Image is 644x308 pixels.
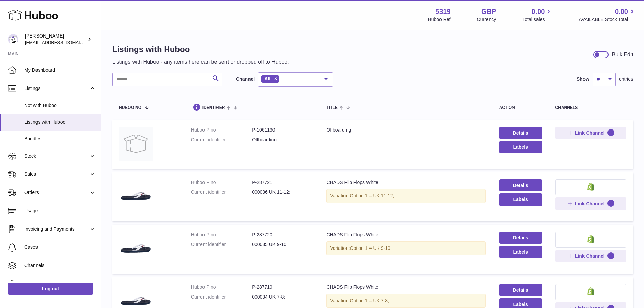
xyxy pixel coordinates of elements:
span: [EMAIL_ADDRESS][DOMAIN_NAME] [25,40,99,45]
span: Listings with Huboo [24,119,96,125]
span: Channels [24,262,96,269]
label: Show [577,76,589,82]
span: Option 1 = UK 7-8; [350,298,389,303]
span: All [264,76,270,81]
span: Listings [24,85,89,92]
button: Link Channel [555,250,626,262]
dt: Current identifier [191,189,252,195]
span: Huboo no [119,105,141,110]
span: Option 1 = UK 9-10; [350,245,392,251]
div: [PERSON_NAME] [25,33,86,46]
a: 0.00 Total sales [522,7,552,23]
div: action [499,105,542,110]
div: Bulk Edit [612,51,633,58]
span: AVAILABLE Stock Total [579,16,636,23]
span: Link Channel [575,200,605,207]
span: Orders [24,189,89,196]
img: shopify-small.png [587,235,594,243]
span: Bundles [24,136,96,142]
dt: Huboo P no [191,127,252,133]
dd: Offboarding [252,137,313,143]
span: title [326,105,337,110]
div: Huboo Ref [428,16,451,23]
img: Offboarding [119,127,153,161]
a: Log out [8,283,93,295]
span: Usage [24,208,96,214]
img: shopify-small.png [587,183,594,191]
dd: P-1061130 [252,127,313,133]
dd: 000035 UK 9-10; [252,241,313,248]
a: Details [499,179,542,191]
dd: P-287719 [252,284,313,290]
span: Sales [24,171,89,177]
dt: Huboo P no [191,232,252,238]
button: Link Channel [555,197,626,210]
img: CHADS Flip Flops White [119,232,153,265]
dt: Current identifier [191,241,252,248]
img: internalAdmin-5319@internal.huboo.com [8,34,18,44]
div: CHADS Flip Flops White [326,284,485,290]
span: Link Channel [575,253,605,259]
a: Details [499,232,542,244]
dd: P-287720 [252,232,313,238]
p: Listings with Huboo - any items here can be sent or dropped off to Huboo. [112,58,289,66]
a: Details [499,127,542,139]
strong: 5319 [435,7,451,16]
a: Details [499,284,542,296]
div: Offboarding [326,127,485,133]
div: Variation: [326,189,485,203]
span: entries [619,76,633,82]
span: My Dashboard [24,67,96,73]
button: Labels [499,141,542,153]
dd: 000036 UK 11-12; [252,189,313,195]
dt: Huboo P no [191,284,252,290]
button: Labels [499,246,542,258]
button: Labels [499,193,542,206]
span: Stock [24,153,89,159]
dd: P-287721 [252,179,313,186]
span: Cases [24,244,96,251]
dd: 000034 UK 7-8; [252,294,313,300]
a: 0.00 AVAILABLE Stock Total [579,7,636,23]
h1: Listings with Huboo [112,44,289,55]
span: Link Channel [575,130,605,136]
span: Not with Huboo [24,102,96,109]
div: Variation: [326,294,485,308]
div: Variation: [326,241,485,255]
span: Invoicing and Payments [24,226,89,232]
span: 0.00 [532,7,545,16]
span: 0.00 [615,7,628,16]
span: Total sales [522,16,552,23]
img: CHADS Flip Flops White [119,179,153,213]
dt: Huboo P no [191,179,252,186]
span: Settings [24,281,96,287]
dt: Current identifier [191,294,252,300]
div: Currency [477,16,496,23]
dt: Current identifier [191,137,252,143]
strong: GBP [481,7,496,16]
div: CHADS Flip Flops White [326,179,485,186]
span: identifier [202,105,225,110]
button: Link Channel [555,127,626,139]
label: Channel [236,76,255,82]
span: Option 1 = UK 11-12; [350,193,395,198]
div: channels [555,105,626,110]
div: CHADS Flip Flops White [326,232,485,238]
img: shopify-small.png [587,287,594,295]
